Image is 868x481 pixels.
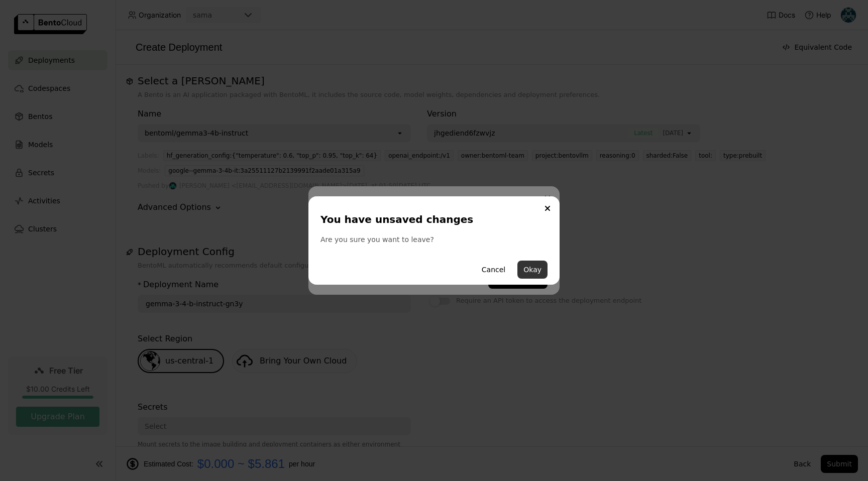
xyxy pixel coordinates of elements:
div: You have unsaved changes [320,212,544,226]
button: Close [541,202,554,214]
div: dialog [308,196,560,285]
div: Are you sure you want to leave? [320,234,548,245]
button: Okay [517,261,548,279]
button: Cancel [476,261,511,279]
